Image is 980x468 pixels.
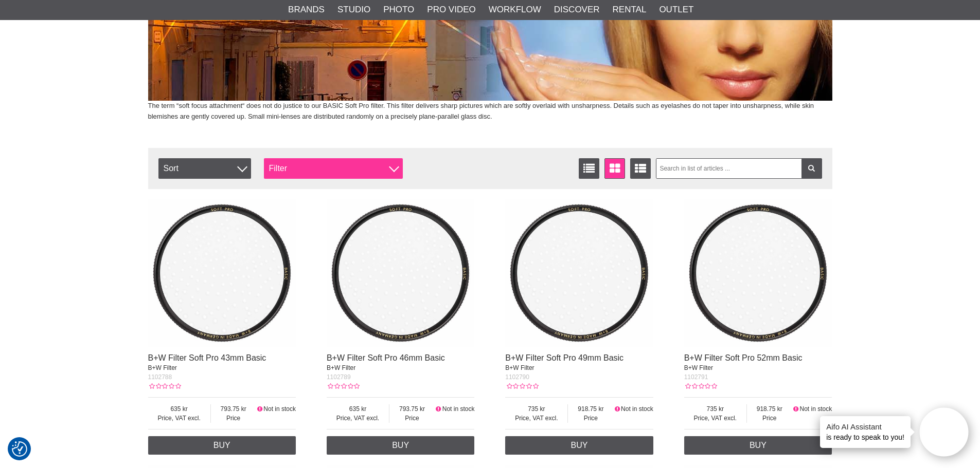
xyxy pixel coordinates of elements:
i: Not in stock [792,405,800,413]
i: Not in stock [613,405,621,413]
img: B+W Filter Soft Pro 43mm Basic [148,199,296,347]
img: Revisit consent button [12,441,27,457]
div: Customer rating: 0 [505,382,538,391]
span: Price, VAT excl. [327,414,389,423]
span: Not in stock [799,405,832,413]
span: 1102788 [148,373,172,381]
input: Search in list of articles ... [656,158,822,179]
div: is ready to speak to you! [820,416,911,448]
h4: Aifo AI Assistant [826,421,904,432]
span: Price [747,414,792,423]
span: Price [211,414,256,423]
span: Price, VAT excl. [148,414,210,423]
a: Filter [801,158,822,179]
a: Outlet [659,3,693,16]
span: 1102790 [505,373,529,381]
span: Not in stock [621,405,653,413]
a: B+W Filter Soft Pro 43mm Basic [148,353,266,362]
span: Price, VAT excl. [505,414,567,423]
img: B+W Filter Soft Pro 52mm Basic [684,199,832,347]
a: Buy [684,436,832,455]
div: Customer rating: 0 [148,382,181,391]
span: Price [568,414,613,423]
span: Price, VAT excl. [684,414,746,423]
span: Not in stock [263,405,296,413]
a: Discover [554,3,600,16]
a: Window [604,158,625,179]
a: Buy [505,436,653,455]
i: Not in stock [435,405,442,413]
span: 793.75 [211,404,256,414]
span: Not in stock [442,405,475,413]
a: Pro Video [427,3,475,16]
a: Buy [148,436,296,455]
div: Customer rating: 0 [684,382,717,391]
a: B+W Filter Soft Pro 46mm Basic [327,353,445,362]
a: B+W Filter Soft Pro 49mm Basic [505,353,623,362]
a: Buy [327,436,475,455]
span: 1102789 [327,373,351,381]
a: Brands [288,3,325,16]
span: 918.75 [568,404,613,414]
span: 735 [684,404,746,414]
span: 735 [505,404,567,414]
span: Price [389,414,435,423]
a: Rental [613,3,647,16]
a: Photo [383,3,414,16]
a: Studio [337,3,370,16]
div: Filter [264,158,403,179]
span: B+W Filter [684,364,713,371]
span: 918.75 [747,404,792,414]
a: List [579,158,599,179]
div: Customer rating: 0 [327,382,360,391]
img: B+W Filter Soft Pro 49mm Basic [505,199,653,347]
a: Extended list [630,158,651,179]
span: Sort [158,158,251,179]
span: B+W Filter [327,364,355,371]
span: 1102791 [684,373,708,381]
span: 793.75 [389,404,435,414]
span: 635 [148,404,210,414]
span: 635 [327,404,389,414]
a: B+W Filter Soft Pro 52mm Basic [684,353,803,362]
span: B+W Filter [505,364,534,371]
i: Not in stock [256,405,264,413]
button: Consent Preferences [12,440,27,458]
a: Workflow [489,3,541,16]
img: B+W Filter Soft Pro 46mm Basic [327,199,475,347]
span: B+W Filter [148,364,177,371]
